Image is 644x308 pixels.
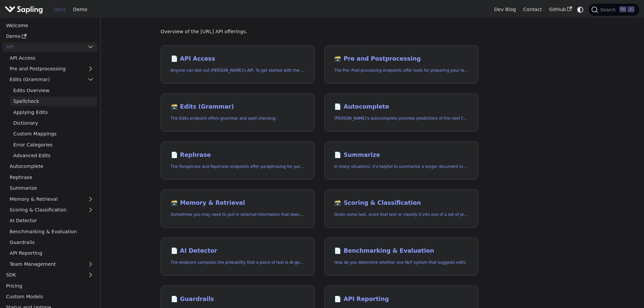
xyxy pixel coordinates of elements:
[171,103,305,111] h2: Edits (Grammar)
[10,140,97,149] a: Error Categories
[6,53,97,63] a: API Access
[161,45,315,84] a: 📄️ API AccessAnyone can test out [PERSON_NAME]'s API. To get started with the API, simply:
[171,115,305,122] p: The Edits endpoint offers grammar and spell checking.
[6,216,97,226] a: AI Detector
[171,199,305,207] h2: Memory & Retrieval
[576,5,585,14] button: Switch between dark and light mode (currently system mode)
[10,129,97,139] a: Custom Mappings
[10,97,97,106] a: Spellcheck
[324,94,478,132] a: 📄️ Autocomplete[PERSON_NAME]'s autocomplete provides predictions of the next few characters or words
[10,118,97,128] a: Dictionary
[334,67,468,74] p: The Pre- Post-processing endpoints offer tools for preparing your text data for ingestation as we...
[161,189,315,228] a: 🗃️ Memory & RetrievalSometimes you may need to pull in external information that doesn't fit in t...
[2,292,97,302] a: Custom Models
[171,151,305,159] h2: Rephrase
[161,238,315,276] a: 📄️ AI DetectorThe endpoint computes the probability that a piece of text is AI-generated,
[5,5,45,14] a: Sapling.ai
[10,151,97,161] a: Advanced Edits
[171,164,305,170] p: The Paraphrase and Rephrase endpoints offer paraphrasing for particular styles.
[324,45,478,84] a: 🗃️ Pre and PostprocessingThe Pre- Post-processing endpoints offer tools for preparing your text d...
[520,4,546,15] a: Contact
[69,4,91,15] a: Demo
[6,194,97,204] a: Memory & Retrieval
[334,211,468,218] p: Given some text, score that text or classify it into one of a set of pre-specified categories.
[10,107,97,117] a: Applying Edits
[84,42,97,52] button: Collapse sidebar category 'API'
[2,42,84,52] a: API
[6,248,97,258] a: API Reporting
[334,115,468,122] p: Sapling's autocomplete provides predictions of the next few characters or words
[589,4,639,16] button: Search (Ctrl+K)
[5,5,43,14] img: Sapling.ai
[2,281,97,291] a: Pricing
[171,296,305,303] h2: Guardrails
[490,4,519,15] a: Dev Blog
[2,270,84,280] a: SDK
[2,32,97,41] a: Demo
[2,20,97,30] a: Welcome
[6,205,97,215] a: Scoring & Classification
[161,94,315,132] a: 🗃️ Edits (Grammar)The Edits endpoint offers grammar and spell checking.
[6,183,97,193] a: Summarize
[171,211,305,218] p: Sometimes you may need to pull in external information that doesn't fit in the context size of an...
[6,64,97,74] a: Pre and Postprocessing
[334,151,468,159] h2: Summarize
[84,270,97,280] button: Expand sidebar category 'SDK'
[628,6,634,12] kbd: K
[598,7,620,12] span: Search
[6,227,97,236] a: Benchmarking & Evaluation
[171,247,305,255] h2: AI Detector
[545,4,575,15] a: GitHub
[334,164,468,170] p: In many situations, it's helpful to summarize a longer document into a shorter, more easily diges...
[6,238,97,247] a: Guardrails
[6,259,97,269] a: Team Management
[6,75,97,84] a: Edits (Grammar)
[6,162,97,171] a: Autocomplete
[171,67,305,74] p: Anyone can test out Sapling's API. To get started with the API, simply:
[171,55,305,63] h2: API Access
[50,4,69,15] a: Docs
[334,55,468,63] h2: Pre and Postprocessing
[334,199,468,207] h2: Scoring & Classification
[334,103,468,111] h2: Autocomplete
[6,172,97,182] a: Rephrase
[161,28,478,36] p: Overview of the [URL] API offerings.
[324,141,478,180] a: 📄️ SummarizeIn many situations, it's helpful to summarize a longer document into a shorter, more ...
[334,259,468,266] p: How do you determine whether one NLP system that suggests edits
[324,189,478,228] a: 🗃️ Scoring & ClassificationGiven some text, score that text or classify it into one of a set of p...
[334,247,468,255] h2: Benchmarking & Evaluation
[171,259,305,266] p: The endpoint computes the probability that a piece of text is AI-generated,
[161,141,315,180] a: 📄️ RephraseThe Paraphrase and Rephrase endpoints offer paraphrasing for particular styles.
[324,238,478,276] a: 📄️ Benchmarking & EvaluationHow do you determine whether one NLP system that suggests edits
[10,85,97,95] a: Edits Overview
[334,296,468,303] h2: API Reporting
